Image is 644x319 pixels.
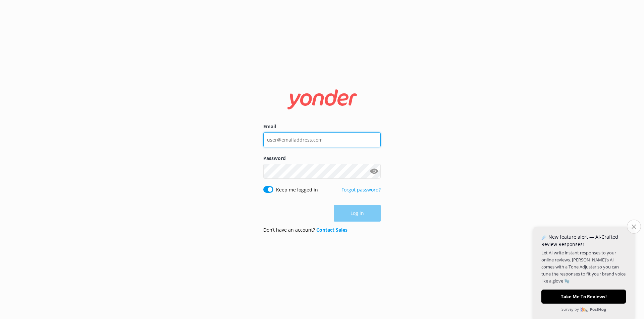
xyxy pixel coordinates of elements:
[263,226,347,234] p: Don’t have an account?
[341,186,381,193] a: Forgot password?
[263,123,381,130] label: Email
[263,155,381,162] label: Password
[316,227,347,233] a: Contact Sales
[367,165,381,178] button: Show password
[263,132,381,147] input: user@emailaddress.com
[276,186,318,193] label: Keep me logged in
